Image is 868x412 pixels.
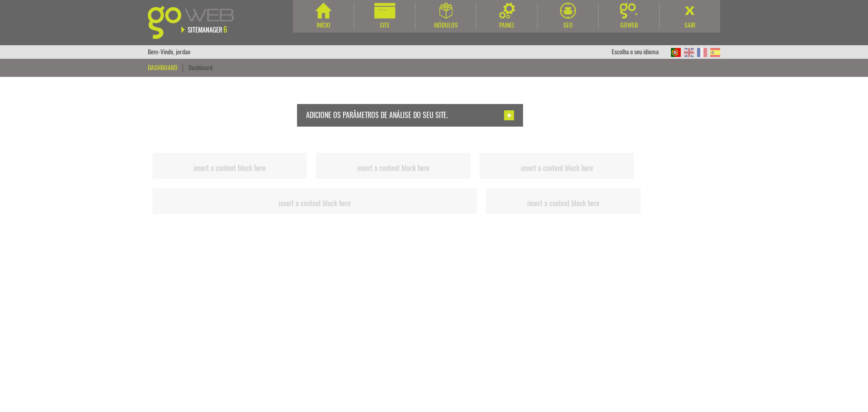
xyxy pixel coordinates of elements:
[293,21,354,30] div: Início
[504,110,514,120] img: Adicionar
[671,48,681,57] img: PT
[620,3,638,19] img: Goweb
[612,45,668,59] div: Escolha o seu idioma
[439,3,453,19] img: Módulos
[488,199,638,208] h2: insert a content block here
[660,21,720,30] div: Sair
[148,6,244,39] img: Goweb
[684,48,694,57] img: EN
[148,45,190,59] div: Bem-Vindo, jordao
[155,164,305,172] h2: insert a content block here
[318,164,468,172] h2: insert a content block here
[482,164,632,172] h2: insert a content block here
[499,3,515,19] img: Painel
[306,110,448,120] span: Adicione os parâmetros de análise do seu site.
[148,63,183,72] div: Dashboard
[476,21,537,30] div: Painel
[374,3,396,19] img: Site
[157,104,663,127] a: Adicione os parâmetros de análise do seu site. Adicionar
[316,3,331,19] img: Início
[155,199,475,208] h2: insert a content block here
[599,21,659,30] div: Goweb
[538,21,598,30] div: SEO
[354,21,415,30] div: Site
[189,63,212,72] a: Dashboard
[697,48,707,57] img: FR
[560,3,576,19] img: SEO
[682,3,698,19] img: Sair
[710,48,720,57] img: ES
[415,21,476,30] div: Módulos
